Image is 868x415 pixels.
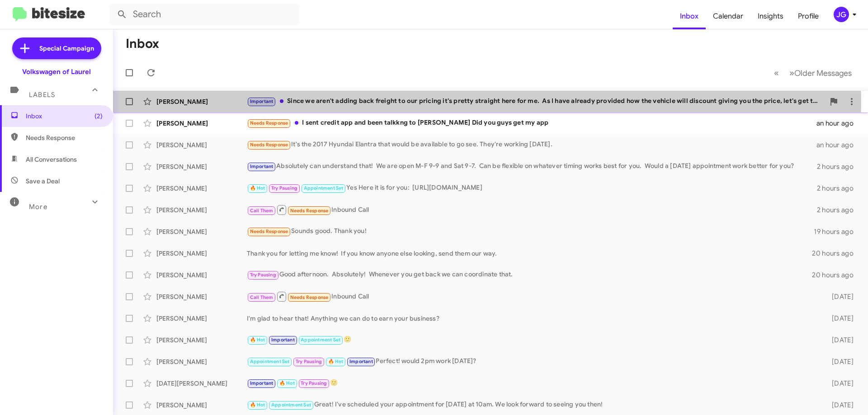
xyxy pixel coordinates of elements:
span: Important [250,380,274,386]
div: [DATE] [817,401,861,410]
span: Needs Response [290,294,329,300]
a: Inbox [673,3,706,29]
span: Older Messages [794,68,852,78]
div: JG [834,7,849,22]
div: [PERSON_NAME] [156,314,247,323]
span: Try Pausing [271,185,297,191]
div: 2 hours ago [817,184,861,193]
div: [DATE] [817,379,861,388]
h1: Inbox [126,37,159,51]
span: Needs Response [250,142,288,148]
div: [PERSON_NAME] [156,97,247,106]
div: [PERSON_NAME] [156,227,247,236]
span: Needs Response [250,228,288,234]
span: Appointment Set [250,359,290,364]
div: [DATE] [817,336,861,345]
div: [PERSON_NAME] [156,184,247,193]
div: [PERSON_NAME] [156,162,247,171]
div: 20 hours ago [812,249,861,258]
div: I sent credit app and been talkkng to [PERSON_NAME] Did you guys get my app [247,118,816,128]
span: Appointment Set [304,185,344,191]
span: Important [271,337,295,343]
span: Special Campaign [39,44,94,53]
div: 20 hours ago [812,270,861,280]
span: 🔥 Hot [250,185,265,191]
div: [PERSON_NAME] [156,292,247,301]
span: Appointment Set [301,337,340,343]
div: an hour ago [816,140,861,149]
span: Call Them [250,208,274,214]
div: [PERSON_NAME] [156,249,247,258]
span: Try Pausing [301,380,327,386]
div: 🙂 [247,378,817,388]
div: [PERSON_NAME] [156,119,247,128]
div: [PERSON_NAME] [156,357,247,366]
span: Needs Response [250,120,288,126]
div: 2 hours ago [817,162,861,171]
div: 2 hours ago [817,205,861,214]
span: Try Pausing [250,272,276,278]
span: Needs Response [26,133,103,142]
div: 🙂 [247,335,817,345]
div: I'm glad to hear that! Anything we can do to earn your business? [247,314,817,323]
span: « [774,67,779,79]
div: [DATE] [817,314,861,323]
div: [DATE][PERSON_NAME] [156,379,247,388]
span: Call Them [250,294,274,300]
button: JG [826,7,858,22]
span: 🔥 Hot [328,359,344,364]
span: Appointment Set [271,402,311,408]
div: Perfect! would 2pm work [DATE]? [247,356,817,367]
div: Great! I've scheduled your appointment for [DATE] at 10am. We look forward to seeing you then! [247,400,817,410]
span: More [29,203,47,211]
span: Needs Response [290,208,329,214]
div: Thank you for letting me know! If you know anyone else looking, send them our way. [247,249,812,258]
div: 19 hours ago [814,227,861,236]
a: Special Campaign [12,37,101,59]
a: Calendar [706,3,750,29]
div: [DATE] [817,357,861,366]
button: Next [784,64,857,82]
span: 🔥 Hot [250,337,265,343]
span: Important [250,98,274,104]
div: [PERSON_NAME] [156,205,247,214]
div: [PERSON_NAME] [156,270,247,280]
div: Inbound Call [247,204,817,215]
span: All Conversations [26,155,77,164]
nav: Page navigation example [769,64,857,82]
div: [PERSON_NAME] [156,140,247,149]
a: Profile [791,3,826,29]
span: Labels [29,91,55,99]
span: (2) [94,112,103,121]
div: Volkswagen of Laurel [22,67,91,76]
span: Important [250,163,274,169]
span: Save a Deal [26,177,60,186]
div: Since we aren't adding back freight to our pricing it's pretty straight here for me. As I have al... [247,96,825,107]
div: Yes Here it is for you: [URL][DOMAIN_NAME] [247,183,817,193]
div: [DATE] [817,292,861,301]
span: Inbox [26,112,103,121]
span: » [789,67,794,79]
span: 🔥 Hot [250,402,265,408]
span: 🔥 Hot [279,380,295,386]
div: It's the 2017 Hyundai Elantra that would be available to go see. They're working [DATE]. [247,140,816,150]
span: Try Pausing [296,359,322,364]
div: Good afternoon. Absolutely! Whenever you get back we can coordinate that. [247,270,812,280]
button: Previous [769,64,784,82]
div: Inbound Call [247,291,817,302]
input: Search [109,4,299,25]
div: Absolutely can understand that! We are open M-F 9-9 and Sat 9-7. Can be flexible on whatever timi... [247,161,817,172]
div: [PERSON_NAME] [156,401,247,410]
div: an hour ago [816,119,861,128]
div: Sounds good. Thank you! [247,226,814,237]
div: [PERSON_NAME] [156,336,247,345]
span: Important [349,359,373,364]
a: Insights [750,3,791,29]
